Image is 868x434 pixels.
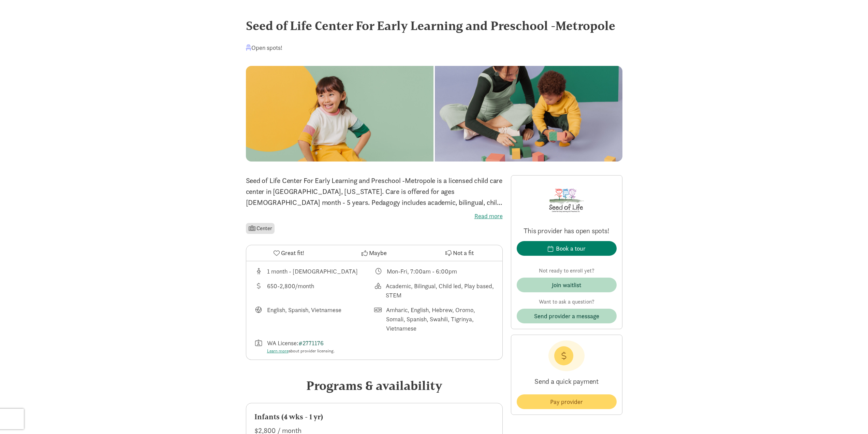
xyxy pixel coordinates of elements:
div: This provider's education philosophy [374,281,494,300]
p: Seed of Life Center For Early Learning and Preschool -Metropole is a licensed child care center i... [246,175,503,208]
div: 650-2,800/month [267,281,314,300]
p: Want to ask a question? [517,298,617,306]
div: English, Spanish, Vietnamese [267,305,341,333]
div: Languages spoken [374,305,494,333]
img: Provider logo [546,181,587,218]
div: Book a tour [556,244,586,253]
a: Learn more [267,348,289,354]
p: Not ready to enroll yet? [517,267,617,275]
div: Mon-Fri, 7:00am - 6:00pm [387,267,457,276]
a: #2771176 [298,339,324,347]
div: 1 month - [DEMOGRAPHIC_DATA] [267,267,358,276]
span: Pay provider [550,397,583,406]
span: Not a fit [453,248,474,257]
div: Amharic, English, Hebrew, Oromo, Somali, Spanish, Swahili, Tigrinya, Vietnamese [386,305,494,333]
div: Join waitlist [552,280,581,290]
div: WA License: [267,338,335,354]
span: Send provider a message [534,311,599,321]
span: Maybe [369,248,387,257]
div: Languages taught [254,305,374,333]
div: Open spots! [246,43,282,52]
div: Class schedule [374,267,494,276]
div: License number [254,338,374,354]
div: Programs & availability [246,376,503,395]
span: Great fit! [281,248,304,257]
label: Read more [246,212,503,220]
p: Send a quick payment [517,371,617,392]
button: Not a fit [417,245,502,261]
button: Join waitlist [517,278,617,292]
div: Age range for children that this provider cares for [254,267,374,276]
button: Maybe [332,245,417,261]
div: about provider licensing. [267,348,335,354]
div: Average tuition for this program [254,281,374,300]
li: Center [246,223,275,234]
p: This provider has open spots! [517,226,617,236]
button: Book a tour [517,241,617,256]
div: Seed of Life Center For Early Learning and Preschool -Metropole [246,16,622,35]
div: Infants (4 wks - 1 yr) [254,411,494,422]
button: Great fit! [246,245,332,261]
button: Send provider a message [517,309,617,323]
div: Academic, Bilingual, Child led, Play based, STEM [386,281,494,300]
